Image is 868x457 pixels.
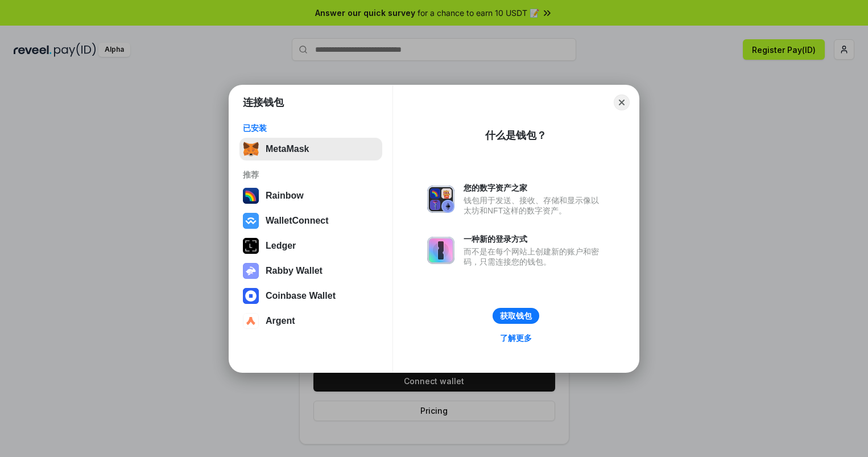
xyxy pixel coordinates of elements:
div: Ledger [266,241,296,251]
div: 一种新的登录方式 [464,234,605,244]
div: Coinbase Wallet [266,291,336,301]
div: 什么是钱包？ [485,129,547,142]
img: svg+xml,%3Csvg%20width%3D%22120%22%20height%3D%22120%22%20viewBox%3D%220%200%20120%20120%22%20fil... [243,188,259,204]
img: svg+xml,%3Csvg%20width%3D%2228%22%20height%3D%2228%22%20viewBox%3D%220%200%2028%2028%22%20fill%3D... [243,288,259,304]
img: svg+xml,%3Csvg%20xmlns%3D%22http%3A%2F%2Fwww.w3.org%2F2000%2Fsvg%22%20fill%3D%22none%22%20viewBox... [427,237,454,264]
div: 推荐 [243,170,379,180]
button: MetaMask [239,138,382,160]
img: svg+xml,%3Csvg%20width%3D%2228%22%20height%3D%2228%22%20viewBox%3D%220%200%2028%2028%22%20fill%3D... [243,313,259,329]
img: svg+xml,%3Csvg%20fill%3D%22none%22%20height%3D%2233%22%20viewBox%3D%220%200%2035%2033%22%20width%... [243,141,259,157]
div: 您的数字资产之家 [464,183,605,193]
button: 获取钱包 [493,308,539,324]
button: Rabby Wallet [239,260,382,282]
a: 了解更多 [493,331,539,345]
button: Coinbase Wallet [239,285,382,307]
div: Argent [266,316,295,326]
div: Rabby Wallet [266,266,323,276]
button: Close [614,94,630,110]
div: WalletConnect [266,216,329,226]
button: Argent [239,310,382,332]
div: 获取钱包 [500,311,532,321]
div: MetaMask [266,144,309,154]
button: WalletConnect [239,209,382,232]
div: Rainbow [266,191,304,201]
h1: 连接钱包 [243,96,284,109]
button: Ledger [239,234,382,257]
img: svg+xml,%3Csvg%20xmlns%3D%22http%3A%2F%2Fwww.w3.org%2F2000%2Fsvg%22%20width%3D%2228%22%20height%3... [243,238,259,254]
div: 而不是在每个网站上创建新的账户和密码，只需连接您的钱包。 [464,246,605,267]
button: Rainbow [239,184,382,207]
img: svg+xml,%3Csvg%20xmlns%3D%22http%3A%2F%2Fwww.w3.org%2F2000%2Fsvg%22%20fill%3D%22none%22%20viewBox... [427,186,454,213]
img: svg+xml,%3Csvg%20width%3D%2228%22%20height%3D%2228%22%20viewBox%3D%220%200%2028%2028%22%20fill%3D... [243,213,259,229]
img: svg+xml,%3Csvg%20xmlns%3D%22http%3A%2F%2Fwww.w3.org%2F2000%2Fsvg%22%20fill%3D%22none%22%20viewBox... [243,263,259,279]
div: 钱包用于发送、接收、存储和显示像以太坊和NFT这样的数字资产。 [464,195,605,216]
div: 了解更多 [500,333,532,343]
div: 已安装 [243,123,379,133]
